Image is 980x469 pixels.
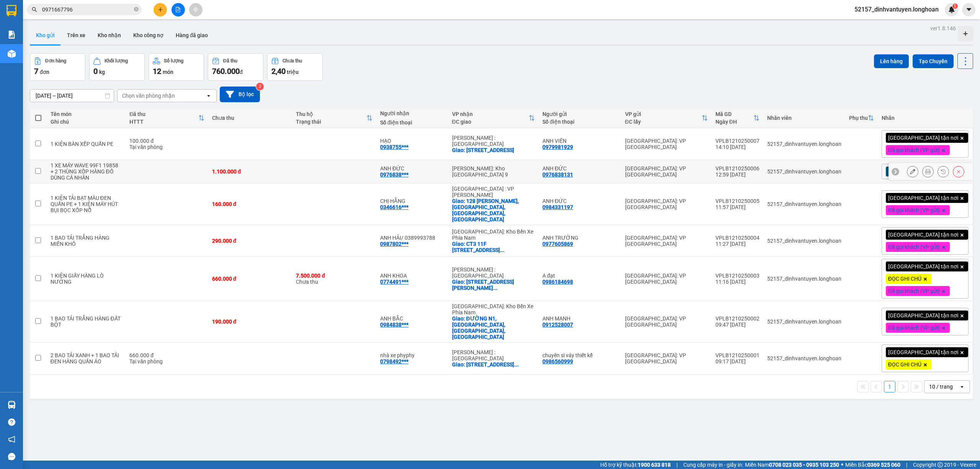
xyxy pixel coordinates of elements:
button: plus [154,3,167,16]
div: [GEOGRAPHIC_DATA]: VP [GEOGRAPHIC_DATA] [625,273,708,285]
div: Số điện thoại [542,119,617,125]
div: Chưa thu [283,58,302,64]
div: Giao: 139 LÒ SIÊU, PHƯỜNG 8, QUẬN 11, TP HCM [452,147,535,153]
div: Trạng thái [296,119,366,125]
div: 1 KIỆN TẢI BẠT MÀU ĐEN QUẤN PE + 1 KIỆN MÁY HÚT BỤI BỌC XỐP NỔ [51,195,122,213]
div: 7.500.000 đ [296,273,372,279]
th: Toggle SortBy [712,108,763,128]
div: 09:47 [DATE] [715,322,759,328]
span: 0 [93,67,98,76]
div: ANH ĐỨC [380,165,444,172]
button: Đã thu760.000đ [208,53,263,81]
div: 52157_dinhvantuyen.longhoan [767,238,841,244]
span: plus [158,7,163,12]
span: ⚪️ [841,463,843,466]
div: VPLB1210250004 [715,235,759,241]
span: Xe máy [888,168,906,175]
div: 0979981929 [542,144,573,150]
img: warehouse-icon [8,50,16,58]
button: Số lượng12món [149,53,204,81]
div: Chưa thu [296,273,372,285]
div: 1 KIỆN BÀN XẾP QUẤN PE [51,141,122,147]
div: 52157_dinhvantuyen.longhoan [767,276,841,282]
span: Đã gọi khách (VP gửi) [888,207,940,214]
div: 0986560999 [542,358,573,364]
span: Đã gọi khách (VP gửi) [888,147,940,154]
span: Hỗ trợ kỹ thuật: [600,461,671,469]
div: 0986184698 [542,279,573,285]
div: VP gửi [625,111,702,117]
div: 290.000 đ [212,238,289,244]
div: 0976838131 [542,172,573,178]
div: Tên món [51,111,122,117]
sup: 2 [256,83,264,90]
span: notification [8,436,15,443]
span: 1 [954,3,956,9]
div: Giao: ĐƯỜNG N1, PHƯỚC ĐỒNG, NHA TRANG, KHÁNH HÒA [452,315,535,340]
span: [GEOGRAPHIC_DATA] tận nơi [888,263,958,270]
span: ... [500,247,505,253]
span: đơn [40,69,49,75]
div: HTTT [129,119,198,125]
div: [PERSON_NAME] : [GEOGRAPHIC_DATA] [452,135,535,147]
div: [GEOGRAPHIC_DATA]: Kho Bến Xe Phía Nam [452,229,535,241]
div: ANH ĐỨC [542,198,617,204]
div: chuyên si váy thiết kế [542,352,617,358]
div: [GEOGRAPHIC_DATA]: VP [GEOGRAPHIC_DATA] [625,198,708,210]
div: 52157_dinhvantuyen.longhoan [767,141,841,147]
div: 190.000 đ [212,319,289,325]
div: Chưa thu [212,115,289,121]
div: 52157_dinhvantuyen.longhoan [767,319,841,325]
div: Giao: 128 HỒ NGHINH, PHƯỚC MỸ, SƠN TRÀ, ĐÀ NẴNG [452,198,535,222]
span: question-circle [8,418,15,426]
sup: 1 [952,3,958,9]
div: VP nhận [452,111,529,117]
div: Đã thu [223,58,237,64]
div: 660.000 đ [129,352,204,358]
div: 10 / trang [929,383,953,391]
span: | [676,461,678,469]
span: close-circle [134,7,139,11]
span: file-add [175,7,181,12]
th: Toggle SortBy [845,108,878,128]
button: aim [189,3,203,16]
div: Đơn hàng [45,58,66,64]
div: 100.000 đ [129,138,204,144]
div: Sửa đơn hàng [907,166,918,177]
div: Ngày ĐH [715,119,753,125]
span: Miền Nam [745,461,839,469]
div: [GEOGRAPHIC_DATA]: VP [GEOGRAPHIC_DATA] [625,165,708,178]
span: kg [99,69,105,75]
div: CHỊ HẰNG [380,198,444,204]
span: triệu [287,69,299,75]
span: 52157_dinhvantuyen.longhoan [848,5,945,14]
img: warehouse-icon [8,401,16,409]
div: Phụ thu [849,115,868,121]
span: [GEOGRAPHIC_DATA] tận nơi [888,134,958,141]
span: món [163,69,173,75]
span: 760.000 [212,67,240,76]
th: Toggle SortBy [621,108,712,128]
div: [GEOGRAPHIC_DATA]: VP [GEOGRAPHIC_DATA] [625,138,708,150]
div: HẠO [380,138,444,144]
img: solution-icon [8,31,16,39]
span: aim [193,7,198,12]
button: Trên xe [61,26,91,44]
div: ĐC giao [452,119,529,125]
span: ĐỌC GHI CHÚ [888,361,921,368]
div: 1.100.000 đ [212,168,289,175]
span: 7 [34,67,38,76]
div: Chọn văn phòng nhận [122,92,175,100]
div: 0912528007 [542,322,573,328]
strong: 0708 023 035 - 0935 103 250 [769,462,839,468]
div: ANH HẢI/ 0389993788 [380,235,444,241]
div: Khối lượng [105,58,128,64]
div: Thu hộ [296,111,366,117]
div: Tạo kho hàng mới [958,26,973,41]
div: [PERSON_NAME]: Kho [GEOGRAPHIC_DATA] 9 [452,165,535,178]
div: [GEOGRAPHIC_DATA]: VP [GEOGRAPHIC_DATA] [625,315,708,328]
span: đ [240,69,243,75]
div: ANH KHOA [380,273,444,279]
button: Kho công nợ [127,26,170,44]
span: Đã gọi khách (VP gửi) [888,288,940,294]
